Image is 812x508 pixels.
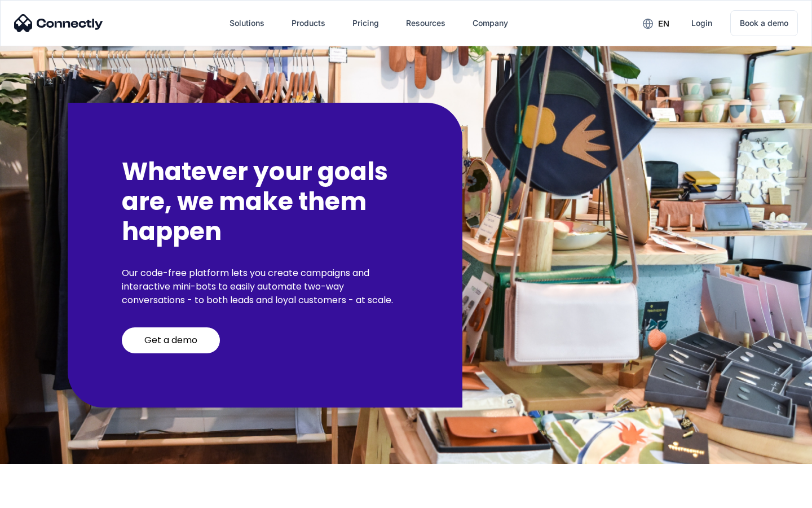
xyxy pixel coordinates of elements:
[343,10,388,37] a: Pricing
[122,157,408,246] h2: Whatever your goals are, we make them happen
[122,327,220,353] a: Get a demo
[352,15,379,31] div: Pricing
[292,15,325,31] div: Products
[144,335,197,346] div: Get a demo
[691,15,712,31] div: Login
[122,266,408,307] p: Our code-free platform lets you create campaigns and interactive mini-bots to easily automate two...
[473,15,508,31] div: Company
[230,15,264,31] div: Solutions
[406,15,445,31] div: Resources
[682,10,721,37] a: Login
[730,10,798,36] a: Book a demo
[14,14,103,32] img: Connectly Logo
[658,16,669,32] div: en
